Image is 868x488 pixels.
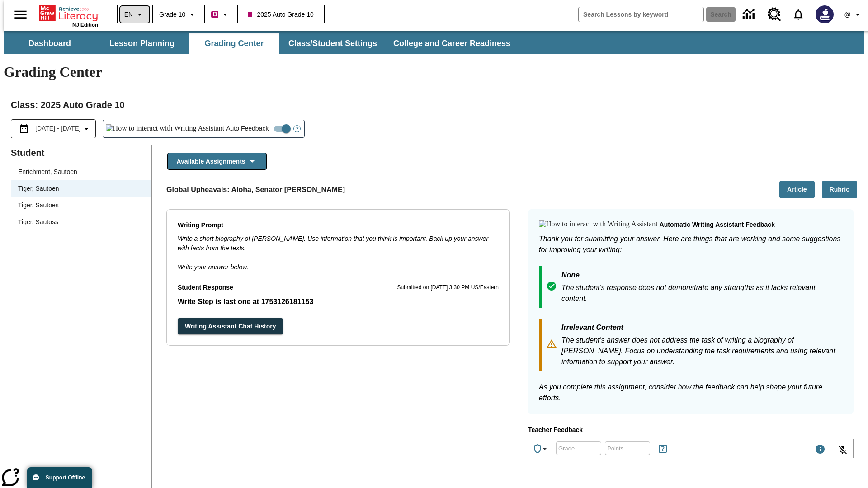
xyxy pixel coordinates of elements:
div: Maximum 1000 characters Press Escape to exit toolbar and use left and right arrow keys to access ... [815,444,826,456]
button: Support Offline [27,467,92,488]
a: Data Center [737,2,762,27]
svg: Collapse Date Range Filter [81,123,92,134]
button: Click to activate and allow voice recognition [832,439,854,461]
p: Teacher Feedback [528,425,854,435]
p: Irrelevant Content [561,322,843,335]
span: B [212,9,217,20]
img: How to interact with Writing Assistant [539,220,658,229]
p: Student Response [178,296,499,307]
p: The student's response does not demonstrate any strengths as it lacks relevant content. [561,282,843,304]
button: Writing Assistant Chat History [178,318,283,335]
p: The student's answer does not address the task of writing a biography of [PERSON_NAME]. Focus on ... [561,335,843,367]
button: Article, Will open in new tab [779,181,815,198]
p: Automatic writing assistant feedback [660,220,775,230]
button: Lesson Planning [97,33,187,54]
span: Tiger, Sautoss [18,217,144,227]
span: Grade 10 [159,10,185,19]
span: Tiger, Sautoen [18,184,144,193]
span: Auto Feedback [226,124,269,133]
h2: Class : 2025 Auto Grade 10 [11,98,857,112]
button: Select a new avatar [810,3,839,26]
button: Profile/Settings [839,6,868,23]
button: Available Assignments [167,153,267,170]
p: As you complete this assignment, consider how the feedback can help shape your future efforts. [539,382,843,404]
p: Student [11,145,151,160]
button: Language: EN, Select a language [120,6,149,23]
img: Avatar [816,5,834,23]
p: Global Upheavals: Aloha, Senator [PERSON_NAME] [166,184,345,195]
p: None [561,270,843,282]
p: Write a short biography of [PERSON_NAME]. Use information that you think is important. Back up yo... [178,234,499,253]
div: Grade: Letters, numbers, %, + and - are allowed. [556,441,601,455]
p: Write your answer below. [178,253,499,272]
div: Tiger, Sautoen [11,180,151,197]
button: College and Career Readiness [386,33,518,54]
p: Writing Prompt [178,221,499,230]
div: Home [39,3,98,28]
h1: Grading Center [4,64,864,80]
span: NJ Edition [72,22,98,28]
span: [DATE] - [DATE] [35,124,81,133]
span: EN [124,10,133,19]
span: 2025 Auto Grade 10 [248,10,313,19]
input: Grade: Letters, numbers, %, + and - are allowed. [556,436,601,460]
p: Write Step is last one at 1753126181153 [178,296,499,307]
span: Tiger, Sautoes [18,201,144,210]
button: Grade: Grade 10, Select a grade [156,6,201,23]
input: search field [579,7,703,22]
div: Points: Must be equal to or less than 25. [605,441,650,455]
button: Select the date range menu item [15,123,92,134]
button: Class/Student Settings [281,33,384,54]
div: Tiger, Sautoes [11,197,151,214]
button: Boost Class color is violet red. Change class color [208,6,234,23]
a: Resource Center, Will open in new tab [762,2,787,27]
body: Type your response here. [4,7,132,15]
button: Open Help for Writing Assistant [290,120,304,137]
img: How to interact with Writing Assistant [106,124,225,133]
a: Home [39,4,98,22]
button: Rules for Earning Points and Achievements, Will open in new tab [654,440,672,458]
span: Enrichment, Sautoen [18,167,144,177]
button: Open side menu [7,1,34,28]
span: @ [844,10,850,19]
button: Achievements [528,440,554,458]
a: Notifications [787,3,810,26]
button: Grading Center [189,33,279,54]
button: Rubric, Will open in new tab [822,181,857,198]
p: Student Response [178,283,233,293]
div: Tiger, Sautoss [11,214,151,230]
button: Dashboard [5,33,95,54]
p: Thank you for submitting your answer. Here are things that are working and some suggestions for i... [539,234,843,255]
span: Support Offline [46,474,85,481]
input: Points: Must be equal to or less than 25. [605,436,650,460]
div: SubNavbar [4,33,519,54]
div: SubNavbar [4,31,864,54]
div: Enrichment, Sautoen [11,164,151,180]
p: Submitted on [DATE] 3:30 PM US/Eastern [397,283,499,292]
